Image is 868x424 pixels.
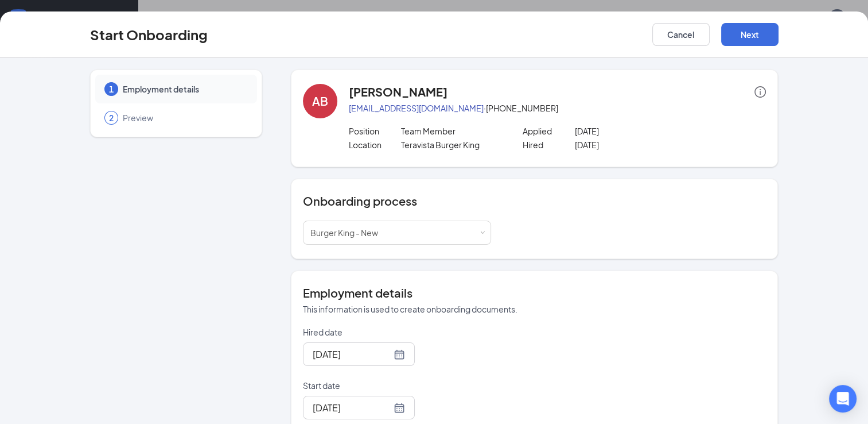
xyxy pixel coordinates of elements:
input: Sep 15, 2025 [313,347,391,361]
span: 1 [109,83,114,95]
p: Hired [523,139,575,151]
span: Preview [123,112,246,124]
span: Employment details [123,83,246,95]
p: Location [349,139,401,151]
p: [DATE] [575,125,679,137]
button: Next [721,23,779,46]
p: Hired date [303,326,491,338]
h3: Start Onboarding [90,25,208,44]
button: Cancel [652,23,710,46]
p: Start date [303,380,491,391]
div: [object Object] [310,221,386,244]
p: Teravista Burger King [400,139,505,151]
p: [DATE] [575,139,679,151]
div: Open Intercom Messenger [829,385,857,413]
div: AB [312,93,328,109]
a: [EMAIL_ADDRESS][DOMAIN_NAME] [349,103,484,113]
span: info-circle [754,86,766,98]
h4: Employment details [303,285,766,301]
p: Position [349,125,401,137]
p: · [PHONE_NUMBER] [349,102,766,114]
input: Sep 16, 2025 [313,400,391,415]
span: Burger King - New [310,228,378,238]
p: Applied [523,125,575,137]
h4: Onboarding process [303,193,766,209]
h4: [PERSON_NAME] [349,84,447,100]
span: 2 [109,112,114,124]
p: Team Member [400,125,505,137]
p: This information is used to create onboarding documents. [303,303,766,315]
